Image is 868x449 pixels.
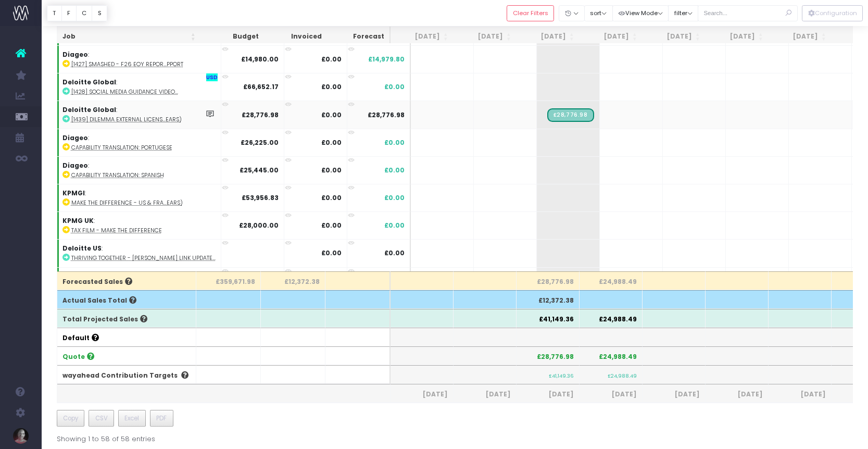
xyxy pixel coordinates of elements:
[711,390,763,399] span: [DATE]
[57,346,196,365] th: Quote
[62,244,102,253] strong: Deloitte US
[585,390,637,399] span: [DATE]
[62,50,88,59] strong: Diageo
[459,390,511,399] span: [DATE]
[668,5,698,21] button: filter
[584,5,613,21] button: sort
[774,390,826,399] span: [DATE]
[384,248,405,258] span: £0.00
[47,5,107,21] div: Vertical button group
[240,166,279,174] strong: £25,445.00
[239,221,279,230] strong: £28,000.00
[124,414,139,423] span: Excel
[327,27,391,47] th: Forecast
[242,193,279,202] strong: £53,956.83
[71,171,164,179] abbr: Capability Translation: Spanish
[648,390,700,399] span: [DATE]
[321,110,342,119] strong: £0.00
[391,27,454,47] th: Jul 25: activate to sort column ascending
[57,184,221,211] td: :
[71,144,172,152] abbr: Capability Translation: Portugese
[608,371,637,379] small: £24,988.49
[76,5,93,21] button: C
[63,414,78,423] span: Copy
[384,82,405,92] span: £0.00
[71,227,162,234] abbr: Tax film - Make the Difference
[517,27,580,47] th: Sep 25: activate to sort column ascending
[57,290,196,309] th: Actual Sales Total
[62,277,132,286] span: Forecasted Sales
[57,101,221,128] td: :
[62,133,88,142] strong: Diageo
[206,73,218,81] span: USD
[71,116,182,123] abbr: [1439] Dilemma external license (3 years)
[57,129,221,156] td: :
[57,239,221,267] td: :
[507,5,554,21] button: Clear Filters
[57,309,196,328] th: Total Projected Sales
[13,428,29,444] img: images/default_profile_image.png
[384,138,405,147] span: £0.00
[517,346,580,365] th: £28,776.98
[547,108,594,122] span: Streamtime Draft Invoice: [1439] Dilemma external license (3 years)
[321,221,342,230] strong: £0.00
[698,5,798,21] input: Search...
[384,166,405,175] span: £0.00
[321,82,342,91] strong: £0.00
[118,410,146,427] button: Excel
[384,221,405,230] span: £0.00
[156,414,167,423] span: PDF
[321,193,342,202] strong: £0.00
[61,5,77,21] button: F
[643,27,706,47] th: Nov 25: activate to sort column ascending
[62,78,116,86] strong: Deloitte Global
[241,55,279,64] strong: £14,980.00
[71,88,178,96] abbr: [1428] Social Media Guidance Video
[517,271,580,290] th: £28,776.98
[57,328,196,346] th: Default
[454,27,517,47] th: Aug 25: activate to sort column ascending
[517,309,580,328] th: £41,149.36
[196,271,261,290] th: £359,671.98
[517,290,580,309] th: £12,372.38
[549,371,574,379] small: £41,149.36
[321,55,342,64] strong: £0.00
[396,390,448,399] span: [DATE]
[706,27,769,47] th: Dec 25: activate to sort column ascending
[95,414,108,423] span: CSV
[321,166,342,174] strong: £0.00
[62,216,94,225] strong: KPMG UK
[241,138,279,147] strong: £26,225.00
[47,5,62,21] button: T
[92,5,107,21] button: S
[150,410,173,427] button: PDF
[321,248,342,257] strong: £0.00
[57,410,85,427] button: Copy
[62,105,116,114] strong: Deloitte Global
[62,161,88,170] strong: Diageo
[384,193,405,203] span: £0.00
[243,82,279,91] strong: £66,652.17
[201,27,264,47] th: Budget
[264,27,327,47] th: Invoiced
[62,189,85,197] strong: KPMGI
[580,271,643,290] th: £24,988.49
[368,55,405,64] span: £14,979.80
[57,27,201,47] th: Job: activate to sort column ascending
[612,5,669,21] button: View Mode
[89,410,114,427] button: CSV
[802,5,863,21] div: Vertical button group
[71,199,183,207] abbr: Make The Difference - US & France - Licensing Fee (3 years)
[242,110,279,119] strong: £28,776.98
[71,254,216,262] abbr: Thriving Together - ToD link update
[580,346,643,365] th: £24,988.49
[57,45,221,73] td: :
[57,267,221,295] td: :
[580,27,643,47] th: Oct 25: activate to sort column ascending
[368,110,405,120] span: £28,776.98
[57,73,221,101] td: :
[71,60,183,68] abbr: [1427] Smashed - F26 EOY reporting support
[802,5,863,21] button: Configuration
[769,27,832,47] th: Jan 26: activate to sort column ascending
[261,271,325,290] th: £12,372.38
